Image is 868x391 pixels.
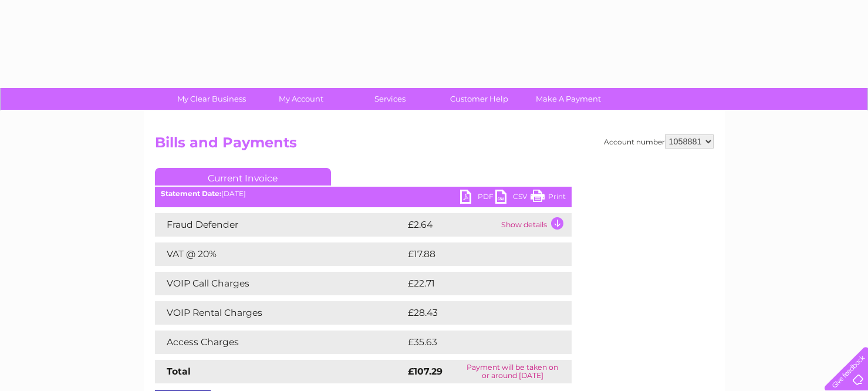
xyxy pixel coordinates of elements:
a: PDF [460,190,495,207]
a: Print [531,190,566,207]
div: [DATE] [155,190,572,198]
strong: £107.29 [408,366,443,377]
td: Payment will be taken on or around [DATE] [454,360,572,383]
td: Fraud Defender [155,213,405,237]
td: Access Charges [155,331,405,354]
td: VOIP Rental Charges [155,301,405,325]
td: £35.63 [405,331,548,354]
div: Account number [604,134,714,149]
b: Statement Date: [161,189,221,198]
a: Make A Payment [520,88,617,110]
a: Current Invoice [155,168,331,186]
td: Show details [498,213,572,237]
a: My Account [252,88,349,110]
td: £22.71 [405,272,546,295]
td: VOIP Call Charges [155,272,405,295]
td: £2.64 [405,213,498,237]
td: VAT @ 20% [155,242,405,266]
a: Customer Help [431,88,528,110]
a: Services [342,88,438,110]
h2: Bills and Payments [155,134,714,157]
strong: Total [167,366,191,377]
td: £28.43 [405,301,548,325]
td: £17.88 [405,242,547,266]
a: My Clear Business [163,88,260,110]
a: CSV [495,190,531,207]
